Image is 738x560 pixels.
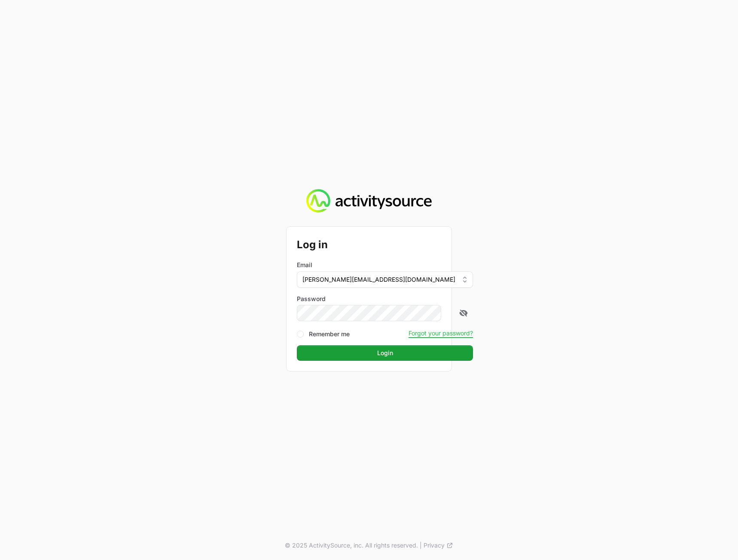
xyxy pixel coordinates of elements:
h2: Log in [297,237,473,253]
a: Privacy [424,541,453,550]
button: Login [297,345,473,361]
button: Forgot your password? [409,329,473,337]
label: Password [297,295,473,303]
button: [PERSON_NAME][EMAIL_ADDRESS][DOMAIN_NAME] [297,271,473,288]
span: [PERSON_NAME][EMAIL_ADDRESS][DOMAIN_NAME] [302,275,455,284]
p: © 2025 ActivitySource, inc. All rights reserved. [285,541,418,550]
label: Remember me [309,330,350,338]
span: | [420,541,422,550]
label: Email [297,261,312,269]
img: Activity Source [306,189,431,213]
